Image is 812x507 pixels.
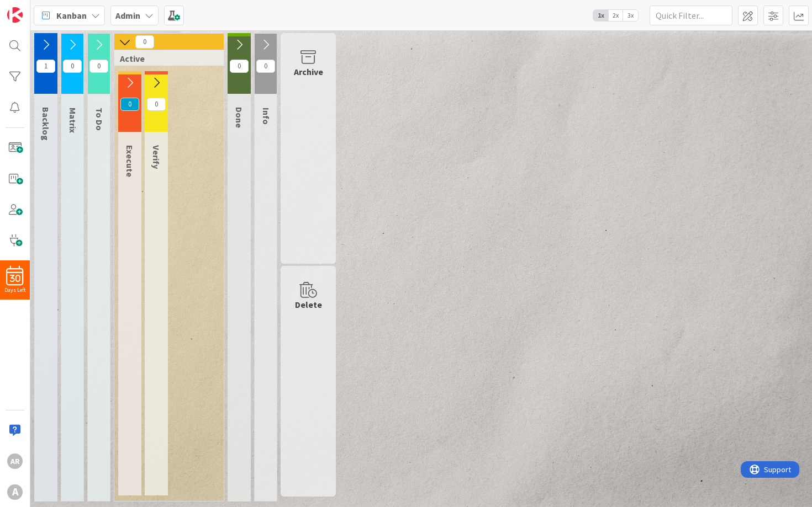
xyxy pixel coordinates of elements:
input: Quick Filter... [650,6,732,25]
span: Execute [124,145,135,177]
span: 1x [593,10,608,21]
span: 3x [623,10,638,21]
div: Archive [294,65,323,78]
span: Matrix [67,108,78,133]
div: A [7,484,23,500]
span: 0 [256,60,275,73]
div: AR [7,453,23,469]
span: Verify [151,145,162,169]
span: 0 [89,60,108,73]
span: 2x [608,10,623,21]
span: To Do [94,108,105,131]
span: Backlog [40,107,51,141]
span: 0 [230,60,249,73]
span: Active [120,53,210,64]
b: Admin [115,10,140,21]
span: 0 [120,98,139,111]
span: Support [23,2,50,15]
span: Done [234,107,245,128]
span: 30 [10,275,20,282]
img: Visit kanbanzone.com [7,7,23,23]
div: Delete [295,298,322,311]
span: 0 [63,60,82,73]
span: Kanban [56,9,87,22]
span: 0 [135,35,154,49]
span: 0 [147,98,166,111]
span: 1 [36,60,55,73]
span: Info [261,108,272,125]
